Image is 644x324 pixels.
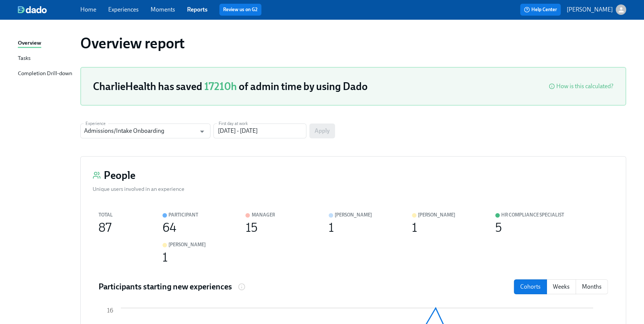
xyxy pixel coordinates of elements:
[18,69,72,78] div: Completion Drill-down
[238,283,245,291] svg: Number of participants that started this experience in each cohort, week or month
[582,283,602,291] p: Months
[251,211,275,219] div: Manager
[223,6,258,13] a: Review us on G2
[108,6,139,13] a: Experiences
[418,211,455,219] div: [PERSON_NAME]
[576,279,608,294] button: months
[553,283,570,291] p: Weeks
[524,6,557,13] span: Help Center
[18,39,74,48] a: Overview
[329,224,334,232] div: 1
[151,6,175,13] a: Moments
[514,279,547,294] button: cohorts
[196,126,208,137] button: Open
[520,283,541,291] p: Cohorts
[567,6,613,14] p: [PERSON_NAME]
[501,211,564,219] div: HR Compliance Specialist
[18,6,80,13] a: dado
[18,54,30,63] div: Tasks
[99,211,113,219] div: Total
[18,39,41,48] div: Overview
[219,4,261,16] button: Review us on G2
[99,281,232,292] h4: Participants starting new experiences
[245,224,257,232] div: 15
[204,80,237,93] span: 17210h
[168,211,198,219] div: Participant
[162,224,176,232] div: 64
[335,211,372,219] div: [PERSON_NAME]
[567,4,626,15] button: [PERSON_NAME]
[520,4,561,16] button: Help Center
[18,69,74,78] a: Completion Drill-down
[80,6,96,13] a: Home
[556,82,614,90] div: How is this calculated?
[495,224,502,232] div: 5
[99,224,112,232] div: 87
[93,80,368,93] h3: CharlieHealth has saved of admin time by using Dado
[514,279,608,294] div: date filter
[412,224,417,232] div: 1
[187,6,207,13] a: Reports
[18,6,47,13] img: dado
[168,241,206,249] div: [PERSON_NAME]
[93,185,184,193] div: Unique users involved in an experience
[104,169,135,182] h3: People
[18,54,74,63] a: Tasks
[547,279,576,294] button: weeks
[107,307,113,314] tspan: 16
[162,253,168,262] div: 1
[80,34,185,52] h1: Overview report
